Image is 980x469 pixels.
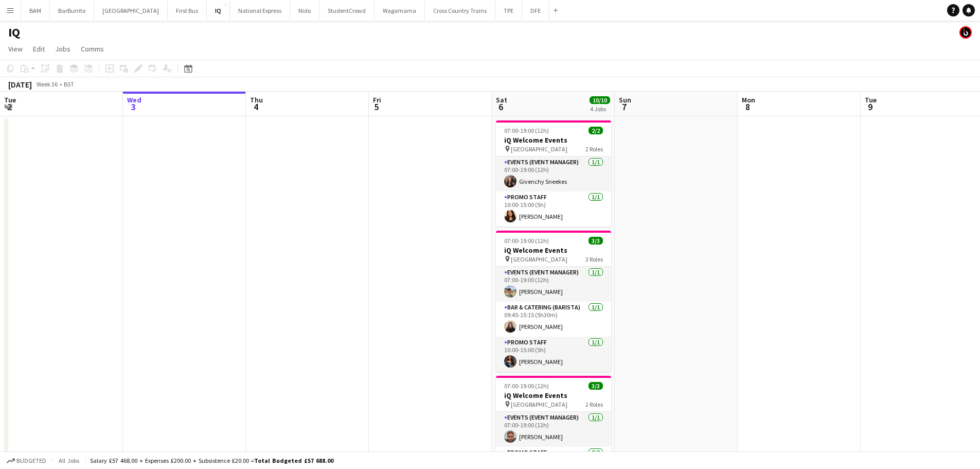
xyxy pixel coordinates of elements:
[425,1,495,21] button: Cross Country Trains
[77,42,108,56] a: Comms
[254,457,333,464] span: Total Budgeted £57 688.00
[8,25,20,40] h1: IQ
[4,95,16,105] span: Tue
[90,457,333,464] div: Salary £57 468.00 + Expenses £200.00 + Subsistence £20.00 =
[57,457,81,464] span: All jobs
[742,95,755,105] span: Mon
[127,95,141,105] span: Wed
[590,96,610,104] span: 10/10
[5,455,48,466] button: Budgeted
[496,135,611,145] h3: iQ Welcome Events
[33,44,45,54] span: Edit
[248,101,263,113] span: 4
[64,80,74,88] div: BST
[375,1,425,21] button: Wagamama
[589,127,603,134] span: 2/2
[29,42,49,56] a: Edit
[504,382,549,390] span: 07:00-19:00 (12h)
[4,42,27,56] a: View
[589,382,603,390] span: 3/3
[16,457,46,464] span: Budgeted
[511,401,567,408] span: [GEOGRAPHIC_DATA]
[585,401,603,408] span: 2 Roles
[94,1,168,21] button: [GEOGRAPHIC_DATA]
[496,95,507,105] span: Sat
[3,101,16,113] span: 2
[494,101,507,113] span: 6
[496,302,611,337] app-card-role: Bar & Catering (Barista)1/109:45-15:15 (5h30m)[PERSON_NAME]
[740,101,755,113] span: 8
[8,79,32,90] div: [DATE]
[230,1,290,21] button: National Express
[504,127,549,134] span: 07:00-19:00 (12h)
[168,1,207,21] button: First Bus
[496,391,611,400] h3: iQ Welcome Events
[496,231,611,372] app-job-card: 07:00-19:00 (12h)3/3iQ Welcome Events [GEOGRAPHIC_DATA]3 RolesEvents (Event Manager)1/107:00-19:0...
[590,105,610,113] div: 4 Jobs
[589,237,603,245] span: 3/3
[863,101,877,113] span: 9
[959,26,972,39] app-user-avatar: Tim Bodenham
[522,1,549,21] button: DFE
[496,246,611,255] h3: iQ Welcome Events
[496,337,611,372] app-card-role: Promo Staff1/110:00-15:00 (5h)[PERSON_NAME]
[371,101,381,113] span: 5
[504,237,549,245] span: 07:00-19:00 (12h)
[511,255,567,263] span: [GEOGRAPHIC_DATA]
[496,267,611,302] app-card-role: Events (Event Manager)1/107:00-19:00 (12h)[PERSON_NAME]
[207,1,230,21] button: IQ
[619,95,631,105] span: Sun
[81,44,104,54] span: Comms
[585,255,603,263] span: 3 Roles
[51,42,75,56] a: Jobs
[496,157,611,192] app-card-role: Events (Event Manager)1/107:00-19:00 (12h)Givenchy Sneekes
[8,44,23,54] span: View
[55,44,70,54] span: Jobs
[865,95,877,105] span: Tue
[511,145,567,153] span: [GEOGRAPHIC_DATA]
[373,95,381,105] span: Fri
[290,1,319,21] button: Nido
[496,192,611,227] app-card-role: Promo Staff1/110:00-15:00 (5h)[PERSON_NAME]
[496,412,611,447] app-card-role: Events (Event Manager)1/107:00-19:00 (12h)[PERSON_NAME]
[617,101,631,113] span: 7
[50,1,94,21] button: BarBurrito
[319,1,375,21] button: StudentCrowd
[126,101,141,113] span: 3
[21,1,50,21] button: BAM
[585,145,603,153] span: 2 Roles
[250,95,263,105] span: Thu
[34,80,60,88] span: Week 36
[496,120,611,227] app-job-card: 07:00-19:00 (12h)2/2iQ Welcome Events [GEOGRAPHIC_DATA]2 RolesEvents (Event Manager)1/107:00-19:0...
[495,1,522,21] button: TPE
